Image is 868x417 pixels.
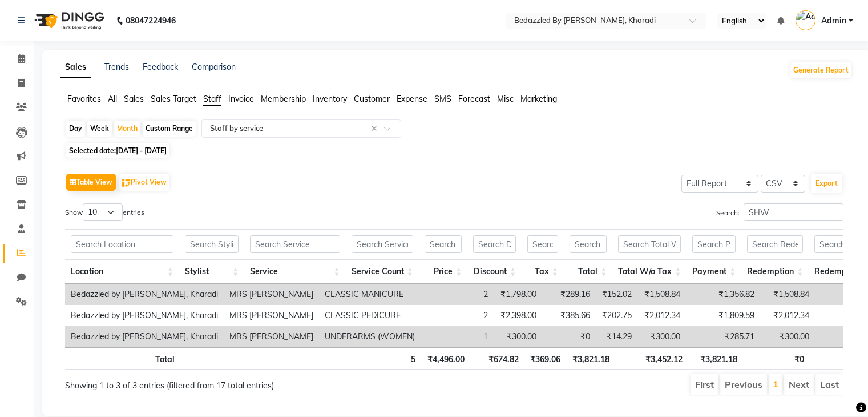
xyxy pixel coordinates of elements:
td: 1 [421,326,494,347]
a: Sales [60,57,91,78]
span: SMS [434,94,451,104]
td: ₹2,012.34 [760,305,815,326]
input: Search Price [425,235,462,253]
th: ₹3,821.18 [688,347,742,370]
td: UNDERARMS (WOMEN) [319,326,421,347]
th: ₹674.82 [470,347,524,370]
span: Clear all [371,123,381,135]
button: Table View [66,174,116,191]
td: ₹2,012.34 [637,305,686,326]
td: ₹1,798.00 [494,284,542,305]
td: ₹2,398.00 [494,305,542,326]
input: Search Service [250,235,340,253]
div: Day [66,121,85,137]
a: Feedback [143,62,178,72]
span: Invoice [228,94,254,104]
th: ₹3,452.12 [615,347,688,370]
td: MRS [PERSON_NAME] [224,305,319,326]
td: ₹289.16 [542,284,596,305]
th: Total W/o Tax: activate to sort column ascending [612,259,687,284]
div: Showing 1 to 3 of 3 entries (filtered from 17 total entries) [65,373,380,392]
td: CLASSIC MANICURE [319,284,421,305]
th: ₹0 [743,347,810,370]
a: Comparison [192,62,236,72]
th: Payment: activate to sort column ascending [687,259,741,284]
td: 2 [421,305,494,326]
th: ₹369.06 [524,347,567,370]
span: Selected date: [66,143,169,158]
input: Search Discount [473,235,516,253]
td: ₹1,508.84 [637,284,686,305]
select: Showentries [83,203,123,221]
td: ₹152.02 [596,284,637,305]
span: Membership [261,94,306,104]
span: Customer [354,94,390,104]
div: Custom Range [143,121,196,137]
a: 1 [773,378,778,390]
button: Pivot View [119,174,169,191]
td: Bedazzled by [PERSON_NAME], Kharadi [65,305,224,326]
td: ₹300.00 [637,326,686,347]
span: Sales [124,94,144,104]
input: Search Total W/o Tax [618,235,681,253]
span: Marketing [520,94,557,104]
th: ₹3,821.18 [566,347,615,370]
td: ₹285.71 [686,326,760,347]
a: Trends [104,62,129,72]
td: ₹1,809.59 [686,305,760,326]
td: Bedazzled by [PERSON_NAME], Kharadi [65,326,224,347]
div: Month [114,121,140,137]
input: Search Service Count [352,235,413,253]
td: ₹300.00 [494,326,542,347]
th: 5 [348,347,421,370]
td: ₹0 [542,326,596,347]
th: Discount: activate to sort column ascending [467,259,522,284]
input: Search Payment [692,235,736,253]
th: Total: activate to sort column ascending [564,259,613,284]
td: CLASSIC PEDICURE [319,305,421,326]
th: ₹4,496.00 [421,347,470,370]
button: Generate Report [790,62,851,78]
td: ₹202.75 [596,305,637,326]
img: Admin [796,10,815,30]
td: ₹1,356.82 [686,284,760,305]
span: Sales Target [151,94,196,104]
img: logo [29,5,107,37]
td: ₹1,508.84 [760,284,815,305]
input: Search Tax [527,235,558,253]
button: Export [811,174,842,193]
input: Search Redemption [747,235,803,253]
input: Search Total [570,235,607,253]
span: Expense [397,94,427,104]
span: Inventory [313,94,347,104]
th: Service Count: activate to sort column ascending [346,259,419,284]
span: Forecast [458,94,490,104]
th: Redemption: activate to sort column ascending [741,259,809,284]
b: 08047224946 [126,5,176,37]
span: All [108,94,117,104]
td: ₹300.00 [760,326,815,347]
th: Tax: activate to sort column ascending [522,259,564,284]
th: Price: activate to sort column ascending [419,259,468,284]
td: Bedazzled by [PERSON_NAME], Kharadi [65,284,224,305]
input: Search: [744,203,843,221]
td: ₹14.29 [596,326,637,347]
span: Staff [203,94,221,104]
th: Total [65,347,180,370]
th: Service: activate to sort column ascending [244,259,346,284]
div: Week [87,121,112,137]
img: pivot.png [122,179,131,187]
input: Search Location [71,235,173,253]
td: ₹385.66 [542,305,596,326]
td: MRS [PERSON_NAME] [224,326,319,347]
th: Stylist: activate to sort column ascending [179,259,244,284]
th: Location: activate to sort column ascending [65,259,179,284]
td: 2 [421,284,494,305]
span: Favorites [67,94,101,104]
span: [DATE] - [DATE] [116,146,167,155]
input: Search Stylist [185,235,239,253]
span: Admin [821,15,846,27]
label: Search: [716,203,843,221]
span: Misc [497,94,514,104]
td: MRS [PERSON_NAME] [224,284,319,305]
